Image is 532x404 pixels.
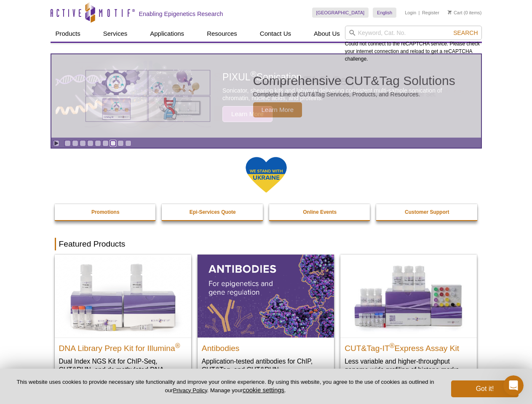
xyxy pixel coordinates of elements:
h2: DNA Library Prep Kit for Illumina [59,340,187,353]
a: Go to slide 2 [72,140,78,146]
a: Toggle autoplay [53,140,59,146]
h2: Featured Products [55,238,478,250]
a: Customer Support [376,204,478,220]
a: Go to slide 9 [125,140,131,146]
a: Go to slide 8 [118,140,124,146]
h2: Antibodies [202,340,330,353]
a: Services [98,26,133,42]
a: Online Events [269,204,371,220]
button: Search [451,29,480,37]
img: Various genetic charts and diagrams. [85,69,211,122]
sup: ® [175,342,180,349]
a: Products [51,26,86,42]
a: Go to slide 5 [95,140,101,146]
a: Go to slide 1 [64,140,71,146]
img: Your Cart [448,10,452,14]
a: CUT&Tag-IT® Express Assay Kit CUT&Tag-IT®Express Assay Kit Less variable and higher-throughput ge... [340,255,477,382]
p: Application-tested antibodies for ChIP, CUT&Tag, and CUT&RUN. [202,357,330,374]
strong: Online Events [303,209,337,215]
a: Go to slide 4 [87,140,94,146]
a: Privacy Policy [173,387,207,393]
a: Register [422,10,439,16]
img: We Stand With Ukraine [245,156,287,194]
img: CUT&Tag-IT® Express Assay Kit [340,255,477,337]
a: Resources [202,26,242,42]
sup: ® [390,342,395,349]
a: Cart [448,10,462,16]
a: Go to slide 7 [110,140,116,146]
li: (0 items) [448,8,482,18]
p: Dual Index NGS Kit for ChIP-Seq, CUT&RUN, and ds methylated DNA assays. [59,357,187,383]
img: All Antibodies [198,255,334,337]
a: Contact Us [255,26,296,42]
a: Applications [145,26,189,42]
article: Comprehensive CUT&Tag Solutions [51,54,481,138]
input: Keyword, Cat. No. [345,26,482,40]
li: | [419,8,420,18]
a: Promotions [55,204,157,220]
span: Search [453,29,478,36]
button: Got it! [451,380,519,397]
strong: Promotions [91,209,120,215]
div: Could not connect to the reCAPTCHA service. Please check your internet connection and reload to g... [345,26,482,63]
a: Go to slide 6 [102,140,109,146]
p: This website uses cookies to provide necessary site functionality and improve your online experie... [13,378,437,394]
h2: Comprehensive CUT&Tag Solutions [253,74,455,87]
strong: Customer Support [405,209,449,215]
a: Login [405,10,416,16]
img: DNA Library Prep Kit for Illumina [55,255,191,337]
a: English [373,8,396,18]
strong: Epi-Services Quote [190,209,236,215]
a: About Us [309,26,345,42]
a: Various genetic charts and diagrams. Comprehensive CUT&Tag Solutions Complete Line of CUT&Tag Ser... [51,54,481,138]
span: Learn More [253,102,302,117]
a: Go to slide 3 [80,140,86,146]
iframe: Intercom live chat [503,375,524,396]
button: cookie settings [243,386,284,393]
p: Complete Line of CUT&Tag Services, Products, and Resources. [253,90,455,98]
h2: Enabling Epigenetics Research [139,10,223,18]
a: Epi-Services Quote [162,204,264,220]
p: Less variable and higher-throughput genome-wide profiling of histone marks​. [345,357,473,374]
a: DNA Library Prep Kit for Illumina DNA Library Prep Kit for Illumina® Dual Index NGS Kit for ChIP-... [55,255,191,391]
a: [GEOGRAPHIC_DATA] [312,8,369,18]
h2: CUT&Tag-IT Express Assay Kit [345,340,473,353]
a: All Antibodies Antibodies Application-tested antibodies for ChIP, CUT&Tag, and CUT&RUN. [198,255,334,382]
